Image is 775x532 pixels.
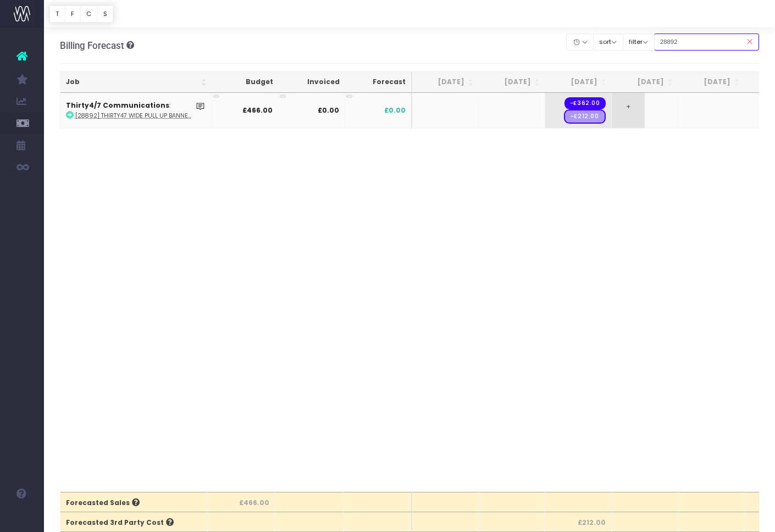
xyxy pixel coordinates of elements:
[612,93,645,128] span: +
[479,71,545,93] th: Aug 25: activate to sort column ascending
[384,106,406,115] span: £0.00
[412,71,479,93] th: Jul 25: activate to sort column ascending
[97,5,113,23] button: S
[212,71,279,93] th: Budget
[60,512,207,531] th: Forecasted 3rd Party Cost
[60,40,124,51] span: Billing Forecast
[66,498,140,508] span: Forecasted Sales
[75,112,191,120] abbr: [28892] Thirty47 Wide Pull Up Banner
[49,5,65,23] button: T
[279,71,345,93] th: Invoiced
[60,93,212,128] td: :
[14,510,30,527] img: images/default_profile_image.png
[65,5,81,23] button: F
[318,106,339,115] strong: £0.00
[678,71,745,93] th: Nov 25: activate to sort column ascending
[60,71,212,93] th: Job: activate to sort column ascending
[80,5,98,23] button: C
[564,97,606,109] span: Streamtime order: 3424 – Impact Design and Print Ltd
[612,71,678,93] th: Oct 25: activate to sort column ascending
[545,512,612,531] th: £212.00
[623,34,655,51] button: filter
[242,106,273,115] strong: £466.00
[545,71,612,93] th: Sep 25: activate to sort column ascending
[564,109,606,124] span: Streamtime Draft Order: 3428 – Impact Design and Print Ltd
[345,71,412,93] th: Forecast
[654,34,760,51] input: Search...
[49,5,113,23] div: Vertical button group
[66,101,169,110] strong: Thirty4/7 Communications
[593,34,623,51] button: sort
[207,492,275,512] th: £466.00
